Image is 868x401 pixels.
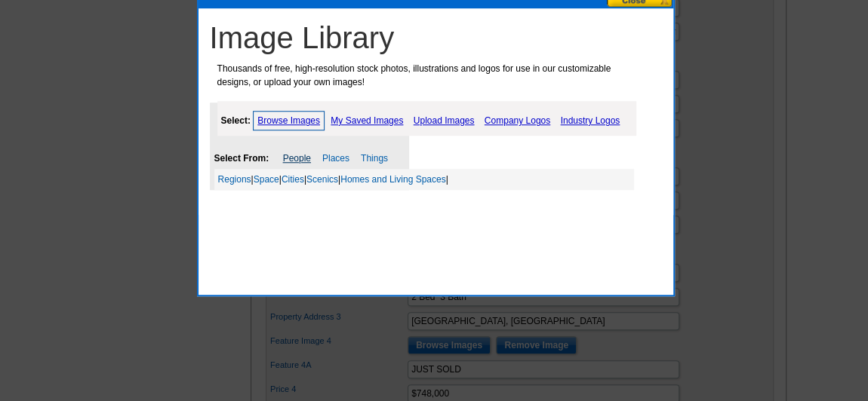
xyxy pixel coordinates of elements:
[283,153,311,164] a: People
[221,115,251,126] strong: Select:
[254,174,279,185] a: Space
[340,174,445,185] a: Homes and Living Spaces
[214,153,269,164] strong: Select From:
[361,153,388,164] a: Things
[251,174,254,185] span: |
[556,112,623,130] a: Industry Logos
[210,62,642,89] p: Thousands of free, high-resolution stock photos, illustrations and logos for use in our customiza...
[306,174,338,185] a: Scenics
[322,153,349,164] a: Places
[410,112,479,130] a: Upload Images
[253,111,325,130] a: Browse Images
[279,174,282,185] span: |
[327,112,407,130] a: My Saved Images
[282,174,304,185] a: Cities
[338,174,340,185] span: |
[218,174,251,185] a: Regions
[304,174,306,185] span: |
[210,20,669,56] h1: Image Library
[446,174,448,185] span: |
[481,112,554,130] a: Company Logos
